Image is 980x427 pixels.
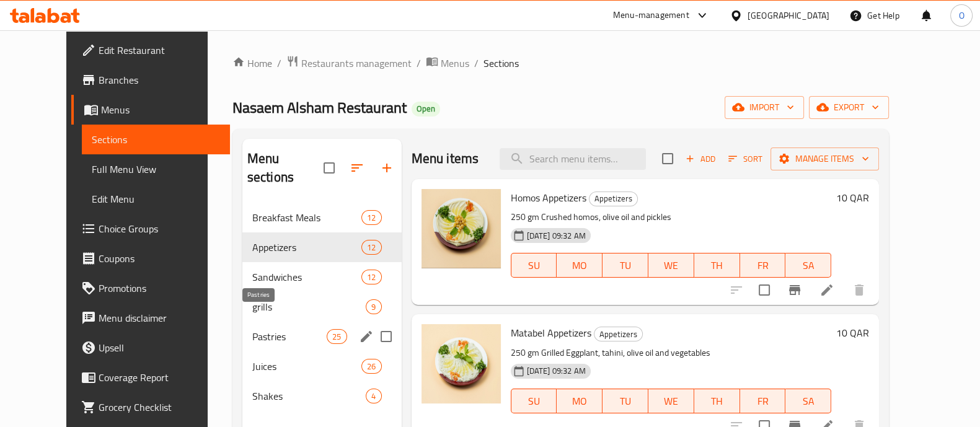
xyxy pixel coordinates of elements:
button: TH [694,253,740,278]
nav: Menu sections [242,198,402,416]
span: TU [607,392,643,410]
button: FR [740,389,786,413]
span: Matabel Appetizers [511,324,591,342]
span: Promotions [99,281,220,296]
span: MO [562,257,598,275]
span: Homos Appetizers [511,188,586,207]
button: MO [557,389,603,413]
div: Sandwiches12 [242,262,402,292]
button: SU [511,253,557,278]
div: items [361,359,381,374]
span: 9 [366,301,381,313]
span: Manage items [780,151,869,167]
a: Upsell [71,333,230,363]
span: Menus [101,102,220,117]
div: items [366,299,381,314]
a: Coupons [71,244,230,273]
button: MO [557,253,603,278]
span: TH [699,257,735,275]
span: Sort [728,152,762,166]
span: Appetizers [252,240,362,255]
span: grills [252,299,366,314]
span: 12 [362,212,381,224]
span: Select all sections [316,155,342,181]
span: Grocery Checklist [99,400,220,415]
a: Branches [71,65,230,95]
span: Pastries [252,329,327,344]
span: SU [516,257,552,275]
a: Menu disclaimer [71,303,230,333]
span: import [735,100,794,115]
button: TH [694,389,740,413]
span: [DATE] 09:32 AM [522,365,591,377]
button: SA [785,389,831,413]
span: WE [653,257,689,275]
a: Choice Groups [71,214,230,244]
nav: breadcrumb [232,55,889,71]
div: items [361,240,381,255]
button: WE [648,253,694,278]
span: Choice Groups [99,221,220,236]
span: Appetizers [589,191,637,206]
button: Add section [372,153,402,183]
div: Breakfast Meals12 [242,203,402,232]
span: SA [790,392,826,410]
li: / [277,56,281,71]
h6: 10 QAR [836,324,869,341]
img: Matabel Appetizers [422,324,501,403]
span: Sandwiches [252,270,362,284]
div: Pastries25edit [242,322,402,351]
span: Sections [483,56,519,71]
button: WE [648,389,694,413]
span: Select to update [751,277,777,303]
span: Sort sections [342,153,372,183]
a: Edit menu item [819,283,834,297]
div: Appetizers [589,191,638,206]
div: items [361,210,381,225]
a: Edit Restaurant [71,35,230,65]
span: Restaurants management [301,56,412,71]
button: delete [844,275,874,305]
span: O [958,9,964,22]
button: Sort [725,149,766,169]
a: Restaurants management [286,55,412,71]
a: Home [232,56,272,71]
button: Branch-specific-item [780,275,810,305]
a: Promotions [71,273,230,303]
button: FR [740,253,786,278]
span: 12 [362,242,381,253]
div: [GEOGRAPHIC_DATA] [748,9,829,22]
span: Edit Restaurant [99,43,220,58]
span: Shakes [252,389,366,403]
p: 250 gm Crushed homos, olive oil and pickles [511,209,832,225]
span: Full Menu View [92,162,220,177]
a: Sections [82,125,230,154]
span: SU [516,392,552,410]
span: Add [684,152,717,166]
span: Branches [99,73,220,87]
span: 12 [362,271,381,283]
h6: 10 QAR [836,189,869,206]
div: Juices26 [242,351,402,381]
span: Menus [441,56,469,71]
a: Coverage Report [71,363,230,392]
button: Manage items [770,147,879,170]
div: items [327,329,347,344]
span: Select section [655,146,681,172]
span: Breakfast Meals [252,210,362,225]
span: MO [562,392,598,410]
input: search [500,148,646,170]
a: Full Menu View [82,154,230,184]
h2: Menu sections [247,149,324,187]
div: Juices [252,359,362,374]
div: items [361,270,381,284]
button: TU [603,389,648,413]
span: Nasaem Alsham Restaurant [232,94,407,121]
a: Menus [426,55,469,71]
span: Appetizers [594,327,642,341]
span: WE [653,392,689,410]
